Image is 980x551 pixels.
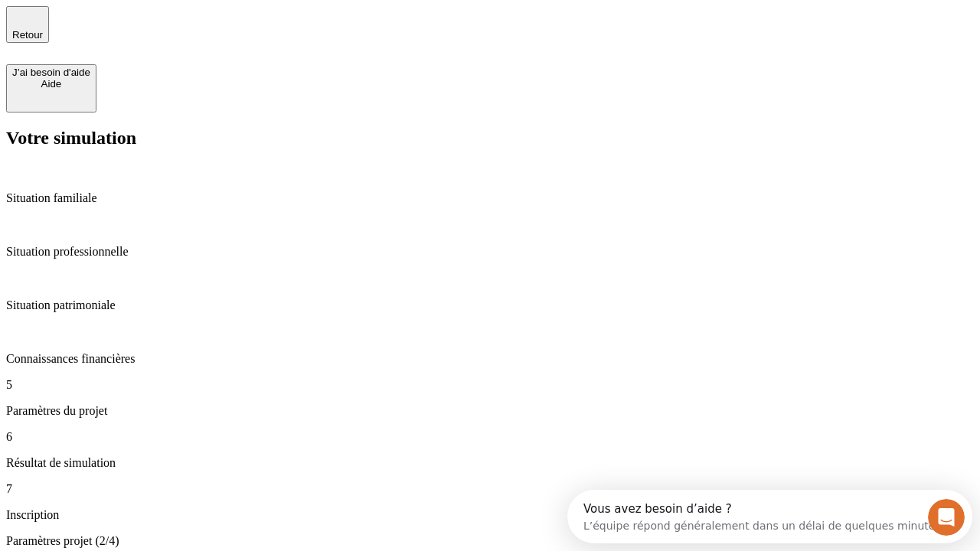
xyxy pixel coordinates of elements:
[6,6,49,43] button: Retour
[6,128,974,148] h2: Votre simulation
[6,191,974,205] p: Situation familiale
[6,298,974,312] p: Situation patrimoniale
[567,490,972,543] iframe: Intercom live chat discovery launcher
[12,29,43,41] span: Retour
[6,64,96,112] button: J’ai besoin d'aideAide
[16,25,377,41] div: L’équipe répond généralement dans un délai de quelques minutes.
[12,67,90,78] div: J’ai besoin d'aide
[6,482,974,496] p: 7
[6,245,974,259] p: Situation professionnelle
[6,6,422,48] div: Ouvrir le Messenger Intercom
[6,352,974,366] p: Connaissances financières
[6,378,974,392] p: 5
[928,499,965,536] iframe: Intercom live chat
[12,78,90,90] div: Aide
[6,404,974,418] p: Paramètres du projet
[6,508,974,522] p: Inscription
[6,430,974,444] p: 6
[16,13,377,25] div: Vous avez besoin d’aide ?
[6,456,974,470] p: Résultat de simulation
[6,534,974,548] p: Paramètres projet (2/4)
